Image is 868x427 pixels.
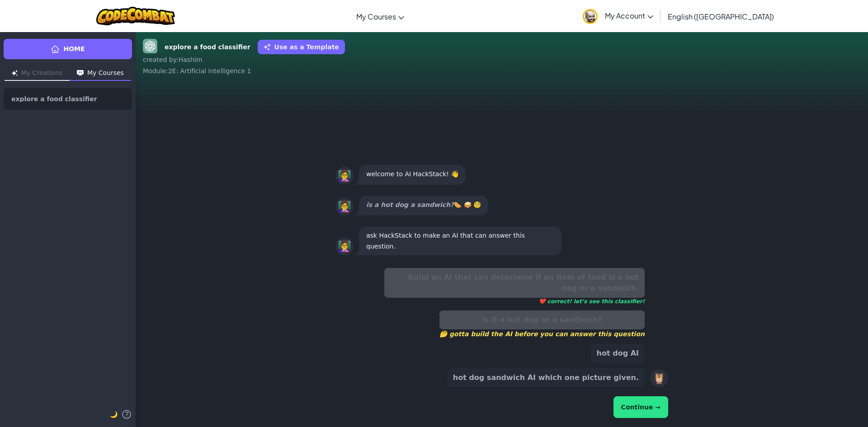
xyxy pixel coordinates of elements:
div: 🦉 [650,369,668,387]
button: 🌙 [110,409,118,420]
button: hot dog sandwich AI which one picture given. [447,368,645,387]
span: Home [63,44,85,54]
div: 👩‍🏫 [335,167,354,185]
a: My Courses [352,4,409,28]
span: My Account [605,11,653,20]
img: GPT-4 [143,39,157,53]
button: Continue → [613,396,668,418]
button: My Courses [70,66,131,81]
strong: is a hot dog a sandwich? [366,201,454,208]
p: ask HackStack to make an AI that can answer this question. [366,230,554,252]
strong: explore a food classifier [165,42,250,52]
img: avatar [583,9,598,24]
a: Home [4,39,132,59]
img: CodeCombat logo [96,7,175,25]
p: welcome to AI HackStack! 👋 [366,169,458,179]
img: Icon [12,70,18,76]
img: Icon [77,70,84,76]
a: explore a food classifier [4,88,132,110]
span: 🌙 [110,411,118,418]
a: My Account [578,2,658,30]
span: created by : Hashim [143,56,202,63]
p: 🌭 🥪 🧐 [366,199,481,210]
span: 🤔 gotta build the AI before you can answer this question [439,329,645,338]
a: English ([GEOGRAPHIC_DATA]) [663,4,778,28]
div: Module : 2E: Artificial Intelligence 1 [143,66,861,75]
div: 👩‍🏫 [335,197,354,216]
button: Use as a Template [258,40,345,54]
button: hot dog AI [591,344,645,363]
span: explore a food classifier [11,96,97,102]
span: ❤️ correct! let’s see this classifier! [384,298,645,305]
span: My Courses [356,12,396,21]
div: 👩‍🏫 [335,237,354,255]
button: My Creations [5,66,70,81]
span: English ([GEOGRAPHIC_DATA]) [668,12,774,21]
